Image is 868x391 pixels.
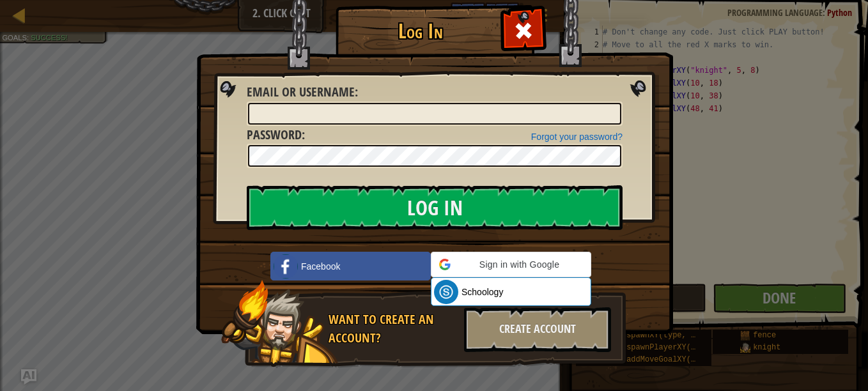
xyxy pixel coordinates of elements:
span: Password [247,126,302,143]
img: facebook_small.png [274,254,298,279]
label: : [247,126,305,144]
div: Want to create an account? [329,310,456,347]
div: Create Account [464,307,611,352]
a: Forgot your password? [531,132,623,142]
span: Sign in with Google [456,258,583,271]
span: Facebook [301,260,340,273]
span: Schoology [461,286,503,298]
h1: Log In [339,20,502,42]
img: schoology.png [434,280,458,304]
label: : [247,83,358,102]
input: Log In [247,185,623,230]
span: Email or Username [247,83,355,100]
div: Sign in with Google [431,252,591,277]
